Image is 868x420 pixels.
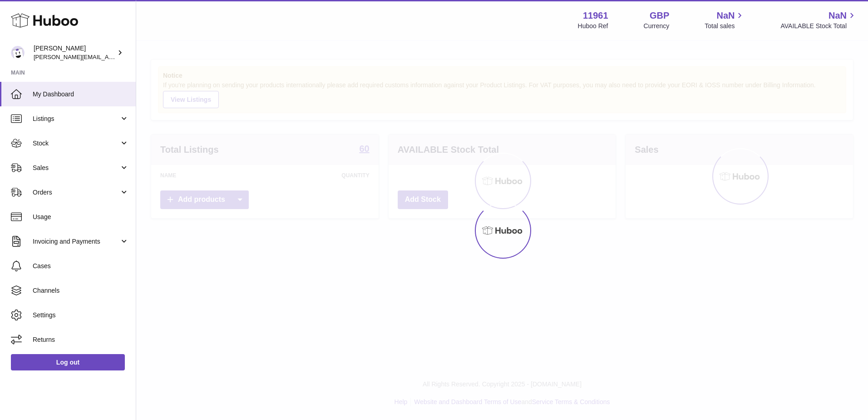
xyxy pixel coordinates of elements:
[33,311,129,320] span: Settings
[583,10,608,22] strong: 11961
[644,22,670,30] div: Currency
[829,10,847,22] span: NaN
[716,10,735,22] span: NaN
[33,188,119,197] span: Orders
[34,44,115,61] div: [PERSON_NAME]
[33,237,119,246] span: Invoicing and Payments
[11,354,125,370] a: Log out
[33,115,119,123] span: Listings
[33,139,119,148] span: Stock
[11,46,25,60] img: raghav@transformative.in
[33,90,129,99] span: My Dashboard
[33,164,119,172] span: Sales
[34,53,182,60] span: [PERSON_NAME][EMAIL_ADDRESS][DOMAIN_NAME]
[705,22,745,30] span: Total sales
[780,10,857,30] a: NaN AVAILABLE Stock Total
[650,10,669,22] strong: GBP
[33,262,129,270] span: Cases
[33,213,129,221] span: Usage
[33,286,129,295] span: Channels
[705,10,745,30] a: NaN Total sales
[780,22,857,30] span: AVAILABLE Stock Total
[33,335,129,344] span: Returns
[578,22,608,30] div: Huboo Ref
